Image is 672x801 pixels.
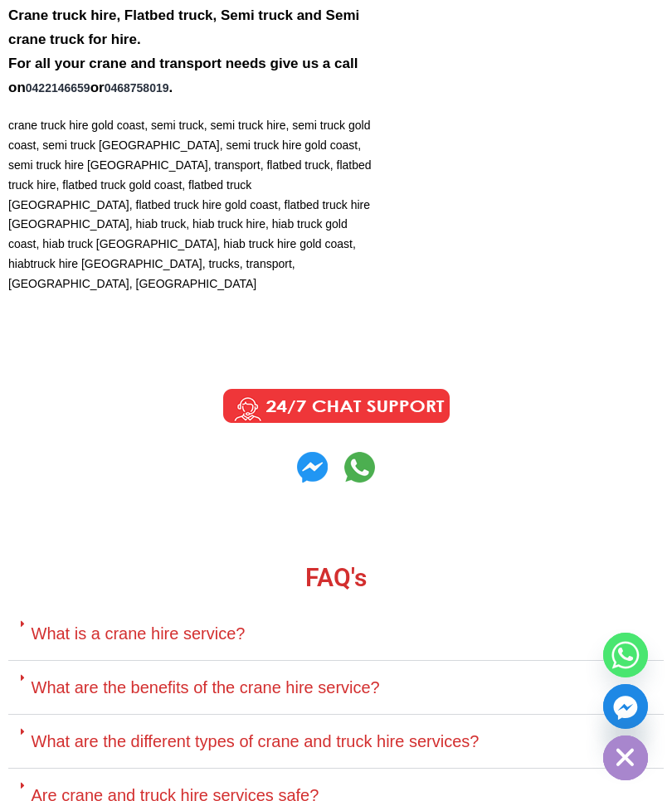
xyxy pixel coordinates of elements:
[8,661,664,715] div: What are the benefits of the crane hire service?
[8,566,664,590] h2: FAQ's
[32,624,246,643] a: What is a crane hire service?
[212,386,461,427] img: Call us Anytime
[105,81,169,95] a: 0468758019
[603,633,648,677] a: Whatsapp
[32,732,480,750] a: What are the different types of crane and truck hire services?
[26,81,90,95] a: 0422146659
[8,607,664,661] div: What is a crane hire service?
[603,684,648,729] a: Facebook_Messenger
[32,678,380,697] a: What are the benefits of the crane hire service?
[8,715,664,769] div: What are the different types of crane and truck hire services?
[297,452,328,483] img: Contact us on Whatsapp
[344,452,375,483] img: Contact us on Whatsapp
[8,116,374,294] p: crane truck hire gold coast, semi truck, semi truck hire, semi truck gold coast, semi truck [GEOG...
